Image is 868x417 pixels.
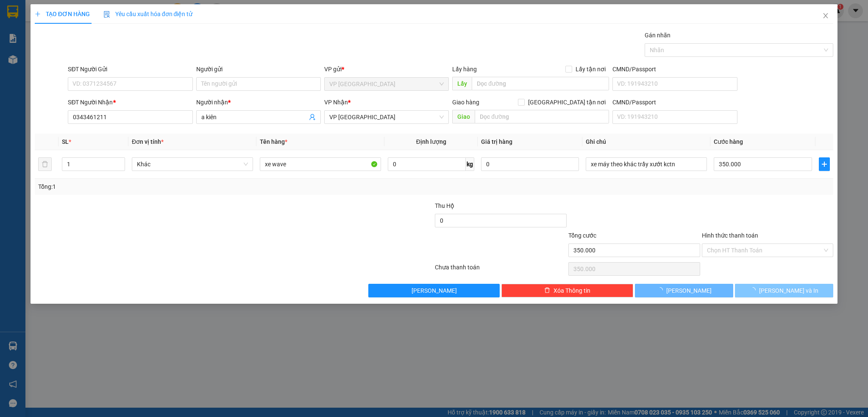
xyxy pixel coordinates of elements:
span: Đơn vị tính [132,138,164,145]
div: Người gửi [196,64,321,74]
input: Dọc đường [472,77,609,90]
div: CMND/Passport [612,98,737,107]
span: Khác [137,158,248,171]
span: Giao [452,110,475,123]
span: Lấy tận nơi [572,64,609,74]
span: plus [35,11,41,17]
label: Hình thức thanh toán [702,232,758,239]
div: VP gửi [324,64,449,74]
img: icon [103,11,110,18]
span: [GEOGRAPHIC_DATA] tận nơi [525,98,609,107]
span: loading [750,287,759,293]
button: [PERSON_NAME] [368,284,500,297]
input: VD: Bàn, Ghế [260,157,381,171]
span: Lấy hàng [452,66,477,73]
input: 0 [481,157,579,171]
div: SĐT Người Nhận [68,98,192,107]
span: Xóa Thông tin [554,286,590,295]
span: VP Nha Trang [329,111,444,123]
button: Close [814,4,837,28]
button: [PERSON_NAME] [635,284,733,297]
input: Dọc đường [475,110,609,123]
div: Chưa thanh toán [434,263,568,277]
span: Cước hàng [714,138,743,145]
span: close [822,12,829,19]
span: delete [544,287,550,294]
label: Gán nhãn [645,32,670,39]
span: SL [62,138,69,145]
span: Tổng cước [568,232,596,239]
span: Giao hàng [452,99,479,106]
span: Thu Hộ [435,202,454,209]
span: user-add [309,114,316,120]
span: loading [657,287,666,293]
input: Ghi Chú [586,157,707,171]
span: VP Nhận [324,99,348,106]
span: TẠO ĐƠN HÀNG [35,11,90,17]
button: [PERSON_NAME] và In [735,284,833,297]
span: Giá trị hàng [481,138,512,145]
button: plus [819,157,830,171]
span: VP Sài Gòn [329,78,444,90]
th: Ghi chú [582,134,710,150]
span: Yêu cầu xuất hóa đơn điện tử [103,11,193,17]
span: Định lượng [416,138,446,145]
span: [PERSON_NAME] và In [759,286,818,295]
div: SĐT Người Gửi [68,64,192,74]
div: Người nhận [196,98,321,107]
span: [PERSON_NAME] [666,286,712,295]
span: plus [819,161,830,168]
span: Lấy [452,77,472,90]
div: Tổng: 1 [38,182,335,191]
span: Tên hàng [260,138,287,145]
div: CMND/Passport [612,64,737,74]
button: deleteXóa Thông tin [501,284,633,297]
button: delete [38,157,52,171]
span: [PERSON_NAME] [412,286,457,295]
span: kg [466,157,474,171]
